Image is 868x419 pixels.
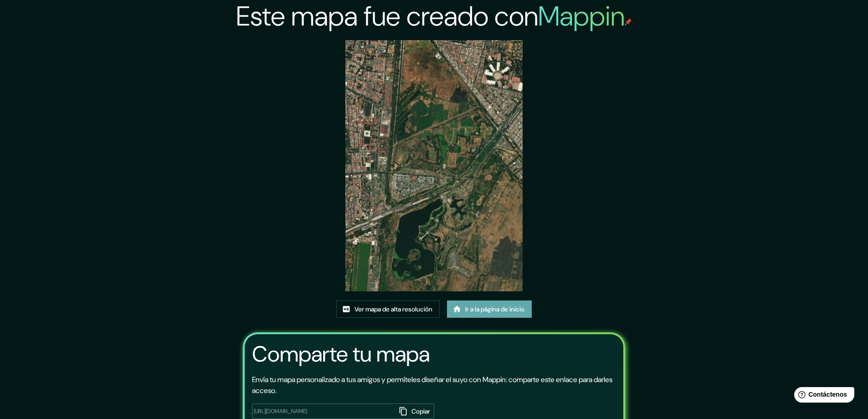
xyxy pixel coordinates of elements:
font: Ir a la página de inicio [465,305,524,314]
img: pin de mapeo [625,18,632,26]
img: mapa creado [345,40,523,291]
font: Copiar [411,407,430,415]
a: Ver mapa de alta resolución [336,300,440,318]
font: Comparte tu mapa [252,340,430,368]
font: Ver mapa de alta resolución [354,305,432,314]
button: Copiar [396,403,434,419]
a: Ir a la página de inicio [447,300,532,318]
font: Envía tu mapa personalizado a tus amigos y permíteles diseñar el suyo con Mappin: comparte este e... [252,375,612,395]
iframe: Lanzador de widgets de ayuda [787,383,858,409]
